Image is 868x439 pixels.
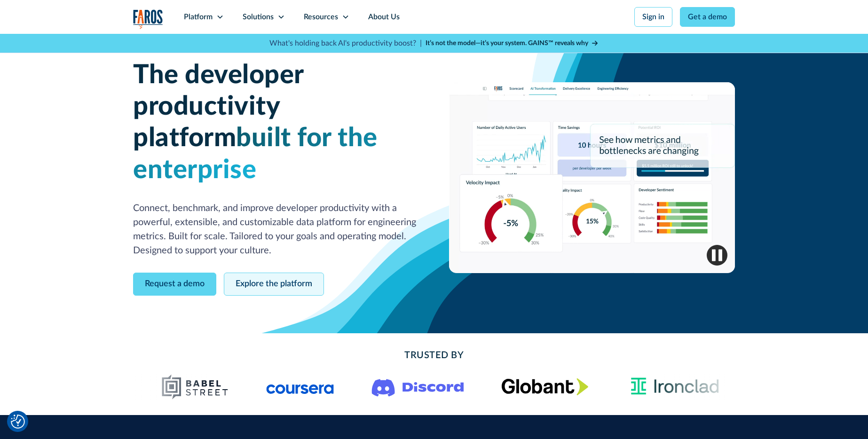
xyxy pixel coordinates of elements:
a: home [133,9,163,29]
img: Pause video [707,245,727,266]
h1: The developer productivity platform [133,60,419,186]
h2: Trusted By [208,348,660,362]
div: Platform [184,11,213,23]
div: Resources [304,11,338,23]
a: Sign in [634,7,672,27]
strong: It’s not the model—it’s your system. GAINS™ reveals why [426,40,588,47]
div: Solutions [243,11,274,23]
a: It’s not the model—it’s your system. GAINS™ reveals why [426,39,599,48]
span: built for the enterprise [133,125,378,183]
p: What's holding back AI's productivity boost? | [269,38,422,49]
img: Logo of the analytics and reporting company Faros. [133,9,163,29]
img: Logo of the communication platform Discord. [372,377,464,397]
a: Explore the platform [224,273,324,296]
a: Request a demo [133,273,216,296]
img: Globant's logo [502,378,589,395]
img: Revisit consent button [11,415,25,429]
img: Logo of the online learning platform Coursera. [267,379,334,394]
img: Ironclad Logo [626,374,724,399]
img: Babel Street logo png [161,374,229,400]
a: Get a demo [680,7,735,27]
p: Connect, benchmark, and improve developer productivity with a powerful, extensible, and customiza... [133,201,419,258]
button: Cookie Settings [11,415,25,429]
